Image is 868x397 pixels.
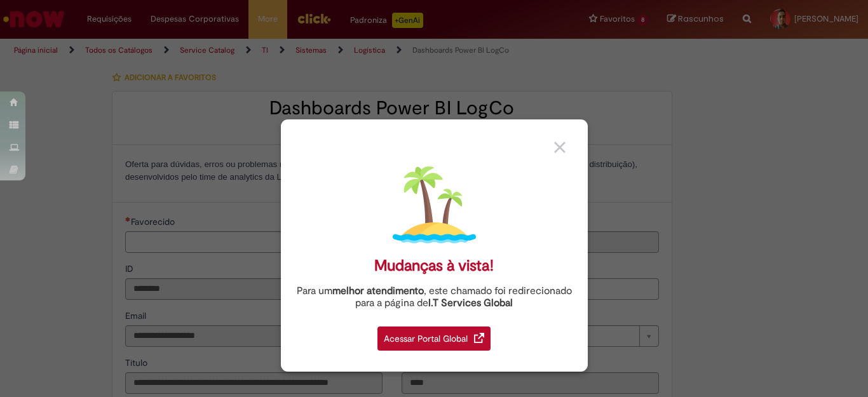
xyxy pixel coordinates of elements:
[377,320,491,351] a: Acessar Portal Global
[332,285,424,297] strong: melhor atendimento
[377,326,491,351] div: Acessar Portal Global
[374,257,494,275] div: Mudanças à vista!
[290,285,578,309] div: Para um , este chamado foi redirecionado para a página de
[554,142,566,153] img: close_button_grey.png
[428,290,513,309] a: I.T Services Global
[474,333,484,343] img: redirect_link.png
[393,163,476,246] img: island.png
